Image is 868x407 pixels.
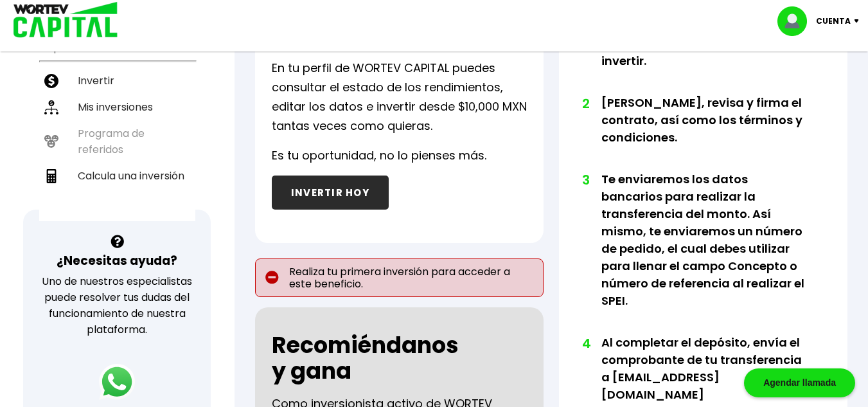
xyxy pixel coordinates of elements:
img: error-circle.027baa21.svg [265,271,279,284]
span: 3 [582,170,589,190]
img: invertir-icon.b3b967d7.svg [44,74,58,88]
img: icon-down [851,19,868,23]
a: Calcula una inversión [39,163,195,189]
h3: ¿Necesitas ayuda? [57,251,177,270]
button: INVERTIR HOY [272,176,389,210]
ul: Capital [39,33,195,221]
p: Cuenta [816,12,851,31]
img: logos_whatsapp-icon.242b2217.svg [99,364,135,400]
span: 2 [582,94,589,113]
a: Mis inversiones [39,94,195,120]
p: Uno de nuestros especialistas puede resolver tus dudas del funcionamiento de nuestra plataforma. [40,273,194,338]
div: Agendar llamada [744,368,855,397]
img: inversiones-icon.6695dc30.svg [44,100,58,114]
li: [PERSON_NAME], revisa y firma el contrato, así como los términos y condiciones. [601,94,805,170]
img: calculadora-icon.17d418c4.svg [44,169,58,183]
p: En tu perfil de WORTEV CAPITAL puedes consultar el estado de los rendimientos, editar los datos e... [272,59,527,136]
p: Realiza tu primera inversión para acceder a este beneficio. [255,258,544,297]
span: 4 [582,334,589,353]
li: Te enviaremos los datos bancarios para realizar la transferencia del monto. Así mismo, te enviare... [601,170,805,334]
h2: Recomiéndanos y gana [272,332,459,384]
a: Invertir [39,68,195,94]
img: profile-image [777,6,816,36]
li: Coloca la cantidad que vas a invertir. [601,35,805,94]
p: Es tu oportunidad, no lo pienses más. [272,146,486,165]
